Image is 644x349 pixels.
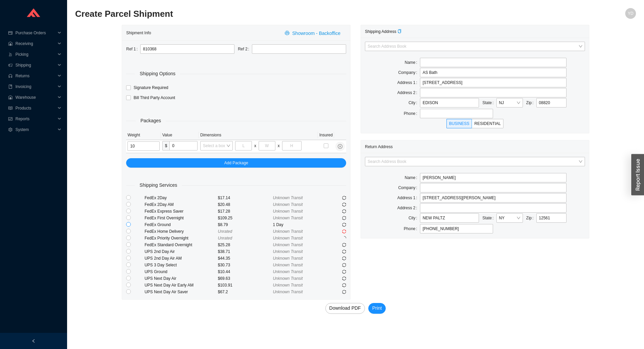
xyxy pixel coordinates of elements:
span: Unknown Transit [273,256,303,261]
span: book [8,85,13,89]
span: Unknown Transit [273,202,303,207]
div: Return Address [365,140,585,153]
span: Shipping Services [135,181,182,189]
label: Name [405,173,420,182]
button: Download PDF [325,303,365,314]
label: Phone [404,224,420,233]
span: Unrated [218,236,232,241]
span: read [8,106,13,110]
span: setting [8,128,13,132]
span: Unknown Transit [273,229,303,234]
label: Address 1 [397,193,420,203]
div: $109.25 [218,215,273,221]
span: sync [342,283,346,287]
button: close-circle [335,142,345,151]
div: 1 Day [273,221,328,228]
div: $10.44 [218,268,273,275]
span: Products [15,103,56,114]
div: FedEx Standard Overnight [145,242,218,248]
span: Picking [15,49,56,60]
span: Packages [136,117,166,125]
label: Name [405,58,420,67]
span: Shipping Options [135,70,180,78]
span: RESIDENTIAL [474,121,501,126]
span: Signature Required [131,84,171,91]
span: BUSINESS [449,121,470,126]
input: H [282,141,302,150]
label: State [482,98,496,107]
span: Unknown Transit [273,290,303,294]
th: Weight [126,130,161,140]
span: sync [342,276,346,280]
span: sync [342,243,346,247]
span: Bill Third Party Account [131,94,178,101]
label: Ref 1 [126,44,140,54]
input: W [259,141,275,150]
span: Shipping Address [365,29,401,34]
span: fund [8,117,13,121]
span: Unknown Transit [273,236,303,241]
div: UPS Next Day Air Saver [145,289,218,295]
div: Shipment Info [126,27,281,39]
span: Print [372,304,382,312]
div: x [254,142,256,149]
div: UPS Next Day Air [145,275,218,282]
span: Unknown Transit [273,209,303,214]
span: loading [342,236,346,240]
th: Dimensions [199,130,318,140]
span: $ [162,141,170,150]
span: Unknown Transit [273,263,303,267]
span: sync [342,256,346,260]
label: Address 2 [397,88,420,97]
label: Phone [404,109,420,118]
span: Invoicing [15,81,56,92]
label: Address 2 [397,203,420,213]
span: Warehouse [15,92,56,103]
span: Unknown Transit [273,269,303,274]
div: FedEx Priority Overnight [145,235,218,242]
div: UPS Ground [145,268,218,275]
span: credit-card [8,31,13,35]
span: sync [342,196,346,200]
span: sync [342,216,346,220]
label: City [409,98,420,107]
span: Purchase Orders [15,28,56,38]
label: Zip [526,98,536,107]
span: Unrated [218,229,232,234]
div: $103.91 [218,282,273,289]
div: UPS 2nd Day Air AM [145,255,218,262]
span: Unknown Transit [273,216,303,220]
span: YD [628,8,634,19]
span: NJ [499,98,520,107]
div: UPS Next Day Air Early AM [145,282,218,289]
div: x [278,142,280,149]
span: Reports [15,114,56,124]
span: sync [342,290,346,294]
span: Unknown Transit [273,249,303,254]
span: Add Package [224,160,248,166]
span: Unknown Transit [273,195,303,200]
span: System [15,124,56,135]
span: copy [397,29,401,33]
button: Add Package [126,158,346,168]
label: City [409,213,420,223]
span: sync [342,223,346,227]
button: printerShowroom - Backoffice [281,28,346,38]
span: Unknown Transit [273,283,303,288]
span: sync [342,270,346,274]
span: printer [285,31,291,36]
span: sync [342,209,346,213]
div: UPS 3 Day Select [145,262,218,268]
span: Receiving [15,38,56,49]
input: L [235,141,252,150]
span: Returns [15,71,56,81]
div: $25.28 [218,242,273,248]
label: Zip [526,213,536,223]
span: sync [342,229,346,233]
div: $67.2 [218,289,273,295]
div: $69.63 [218,275,273,282]
span: Unknown Transit [273,243,303,247]
div: FedEx First Overnight [145,215,218,221]
div: FedEx Home Delivery [145,228,218,235]
th: Value [161,130,199,140]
